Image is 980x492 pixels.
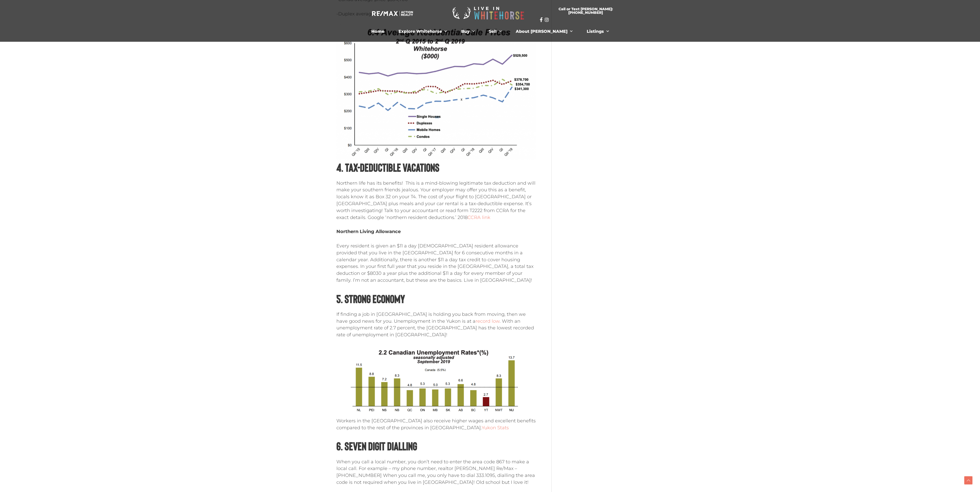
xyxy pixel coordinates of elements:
strong: Northern Living Allowance [336,229,401,234]
p: When you call a local number, you don’t need to enter the area code 867 to make a local call. For... [336,458,536,486]
a: CCRA link [468,215,490,220]
span: Call or Text [PERSON_NAME]: [PHONE_NUMBER] [546,7,625,14]
nav: Menu [349,26,631,37]
a: Yukon Stats [482,425,509,431]
strong: 6. Seven Digit Dialling [336,439,417,453]
a: record low [476,318,500,324]
p: If finding a job in [GEOGRAPHIC_DATA] is holding you back from moving, then we have good news for... [336,311,536,338]
p: Northern life has its benefits! This is a mind-blowing legitimate tax deduction and will make you... [336,180,536,221]
p: Every resident is given an $11 a day [DEMOGRAPHIC_DATA] resident allowance provided that you live... [336,243,536,284]
a: Buy [457,26,479,37]
p: Workers in the [GEOGRAPHIC_DATA] also receive higher wages and excellent benefits compared to the... [336,417,536,431]
a: Listings [583,26,613,37]
strong: 5. Strong Economy [336,292,405,305]
a: About [PERSON_NAME] [512,26,576,37]
a: Call or Text [PERSON_NAME]: [PHONE_NUMBER] [540,4,632,17]
a: Home [367,26,388,37]
a: Explore Whitehorse [395,26,451,37]
strong: 4. Tax-Deductible Vacations [336,160,439,174]
a: Sell [485,26,506,37]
